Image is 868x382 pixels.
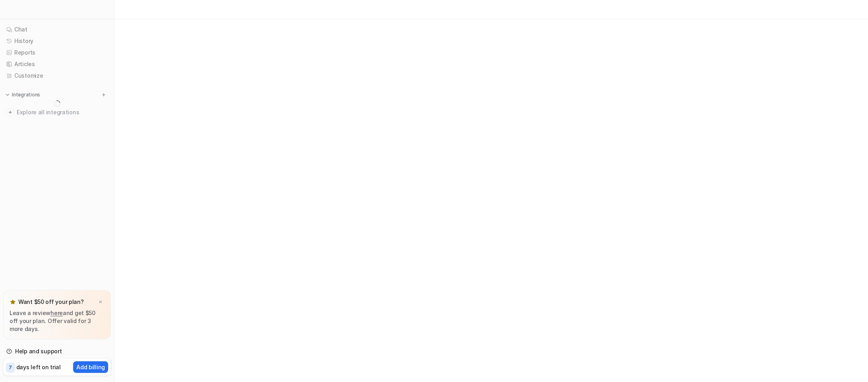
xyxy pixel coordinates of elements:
[101,92,107,98] img: menu_add.svg
[3,346,111,357] a: Help and support
[6,108,14,116] img: explore all integrations
[10,299,16,305] img: star
[5,92,10,98] img: expand menu
[12,92,40,98] p: Integrations
[50,310,63,316] a: here
[16,363,61,371] p: days left on trial
[73,361,108,373] button: Add billing
[3,47,111,58] a: Reports
[3,107,111,118] a: Explore all integrations
[18,298,84,306] p: Want $50 off your plan?
[98,300,103,305] img: x
[10,309,105,333] p: Leave a review and get $50 off your plan. Offer valid for 3 more days.
[3,59,111,70] a: Articles
[9,364,12,371] p: 7
[76,363,105,371] p: Add billing
[3,35,111,47] a: History
[3,24,111,35] a: Chat
[17,106,108,119] span: Explore all integrations
[3,70,111,81] a: Customize
[3,91,43,99] button: Integrations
